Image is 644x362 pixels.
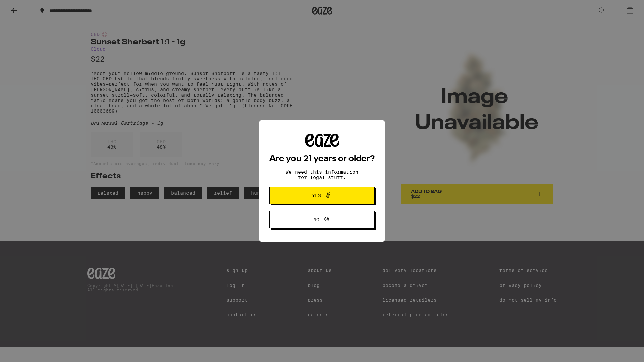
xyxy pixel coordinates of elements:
[269,211,375,228] button: No
[280,169,364,180] p: We need this information for legal stuff.
[313,217,319,222] span: No
[269,155,375,163] h2: Are you 21 years or older?
[312,193,321,198] span: Yes
[269,187,375,204] button: Yes
[602,342,637,359] iframe: Opens a widget where you can find more information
